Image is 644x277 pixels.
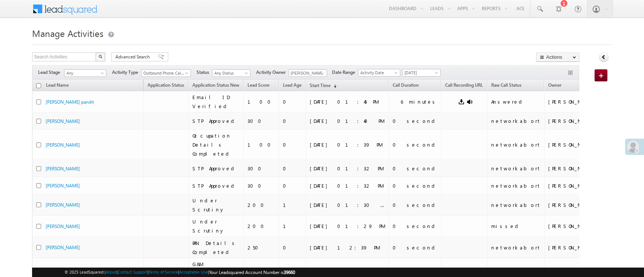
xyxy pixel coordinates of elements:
[310,118,385,124] div: [DATE] 01:40 PM
[548,182,598,189] div: [PERSON_NAME]
[118,269,148,274] a: Contact Support
[289,69,327,77] input: Type to Search
[243,160,279,178] td: 300
[197,69,212,76] span: Status
[310,165,385,172] div: [DATE] 01:32 PM
[38,69,63,76] span: Lead Stage
[192,82,239,88] span: Application Status New
[212,69,251,77] a: Any Status
[403,69,438,76] span: [DATE]
[243,113,279,130] td: 300
[402,69,441,77] a: [DATE]
[141,69,191,77] a: Outbound Phone Call Activity
[548,202,598,208] div: [PERSON_NAME]
[358,69,400,77] a: Activity Date
[141,70,187,77] span: Outbound Phone Call Activity
[548,98,598,105] div: [PERSON_NAME]
[279,177,306,194] td: 0
[317,70,326,77] a: Show All Items
[548,165,598,172] div: [PERSON_NAME]
[209,269,295,275] span: Your Leadsquared Account Number is
[310,98,385,105] div: [DATE] 01:45 PM
[491,244,541,251] div: networkabort
[179,269,208,274] a: Acceptable Use
[46,99,94,105] a: [PERSON_NAME] pandit
[358,69,398,76] span: Activity Date
[548,244,598,251] div: [PERSON_NAME]
[487,81,525,91] a: Raw Call Status
[188,216,243,237] td: Under Scrutiny
[279,194,306,216] td: 1
[401,98,438,105] div: 6 minutes
[310,141,385,148] div: [DATE] 01:39 PM
[393,82,419,88] span: Call Duration
[279,113,306,130] td: 0
[445,82,483,88] span: Call Recording URL
[283,82,301,88] span: Lead Age
[46,245,80,250] a: [PERSON_NAME]
[115,54,152,60] span: Advanced Search
[393,118,438,124] div: 0 second
[310,182,385,189] div: [DATE] 01:32 PM
[188,194,243,216] td: Under Scrutiny
[393,182,438,189] div: 0 second
[491,82,521,88] span: Raw Call Status
[98,55,102,58] img: Search
[279,237,306,259] td: 0
[46,183,80,188] a: [PERSON_NAME]
[46,142,80,148] a: [PERSON_NAME]
[310,244,385,251] div: [DATE] 12:39 PM
[65,269,295,276] span: © 2025 LeadSquared | | | | |
[393,141,438,148] div: 0 second
[256,69,289,76] span: Activity Owner
[243,216,279,237] td: 200
[188,91,243,113] td: Email ID Verified
[188,177,243,194] td: STP Approved
[279,160,306,178] td: 0
[243,177,279,194] td: 300
[106,269,117,274] a: About
[188,237,243,259] td: PAN Details Completed
[212,70,248,77] span: Any Status
[284,269,295,275] span: 39660
[112,69,141,76] span: Activity Type
[491,182,541,189] div: networkabort
[46,166,80,171] a: [PERSON_NAME]
[310,223,385,230] div: [DATE] 01:29 PM
[393,223,438,230] div: 0 second
[536,52,579,62] button: Actions
[491,98,541,105] div: Answered
[46,223,80,229] a: [PERSON_NAME]
[393,244,438,251] div: 0 second
[243,237,279,259] td: 250
[310,202,385,208] div: [DATE] 01:30 PM
[491,165,541,172] div: networkabort
[306,81,340,91] a: Start Time(sorted descending)
[279,216,306,237] td: 1
[46,118,80,124] a: [PERSON_NAME]
[491,202,541,208] div: networkabort
[389,81,423,91] a: Call Duration
[330,83,337,89] span: (sorted descending)
[548,118,598,124] div: [PERSON_NAME]
[188,160,243,178] td: STP Approved
[332,69,358,76] span: Date Range
[64,69,106,77] a: Any
[491,141,541,148] div: networkabort
[243,91,279,113] td: 100
[32,27,103,39] span: Manage Activities
[65,70,104,77] span: Any
[42,81,72,91] span: Lead Name
[310,83,330,88] span: Start Time
[279,130,306,160] td: 0
[46,202,80,208] a: [PERSON_NAME]
[36,83,41,88] input: Check all records
[188,113,243,130] td: STP Approved
[247,82,269,88] span: Lead Score
[491,118,541,124] div: networkabort
[393,202,438,208] div: 0 second
[188,130,243,160] td: Occupation Details Completed
[279,91,306,113] td: 0
[243,130,279,160] td: 100
[148,82,184,88] span: Application Status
